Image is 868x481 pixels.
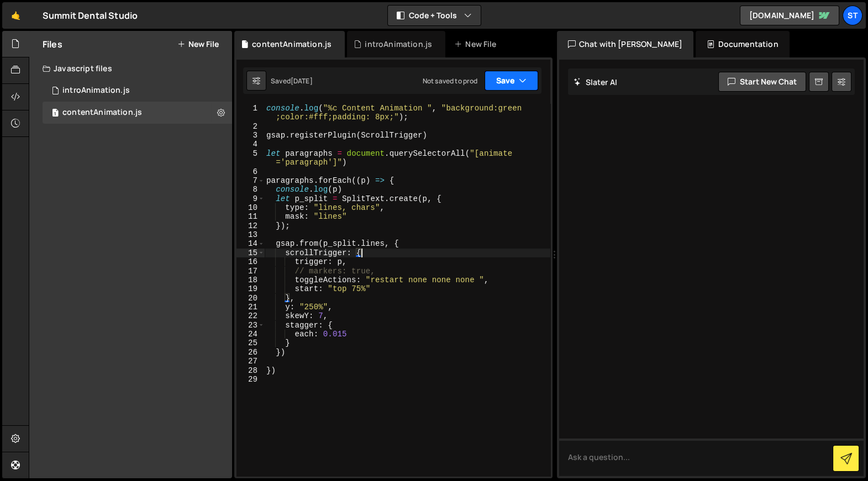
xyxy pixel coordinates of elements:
a: 🤙 [2,2,29,29]
div: 16418/44452.js [43,102,232,124]
h2: Files [43,38,62,50]
div: introAnimation.js [365,39,432,50]
div: 3 [236,131,265,140]
div: 5 [236,149,265,167]
div: 6 [236,167,265,176]
div: 27 [236,357,265,366]
div: 16 [236,257,265,266]
div: 7 [236,176,265,185]
h2: Slater AI [574,77,618,87]
div: 11 [236,212,265,221]
div: 28 [236,366,265,375]
button: Save [485,71,538,91]
div: 26 [236,348,265,357]
div: Summit Dental Studio [43,9,138,22]
a: St [843,6,862,25]
div: [DATE] [291,76,313,86]
div: contentAnimation.js [62,108,142,118]
div: 19 [236,284,265,293]
div: 16418/44451.js [43,80,232,102]
div: 14 [236,239,265,248]
div: 13 [236,230,265,239]
div: 23 [236,321,265,330]
div: introAnimation.js [62,86,130,96]
div: contentAnimation.js [252,39,332,50]
div: 15 [236,249,265,257]
div: 18 [236,276,265,284]
div: 20 [236,294,265,303]
div: Not saved to prod [423,76,478,86]
div: 12 [236,221,265,230]
div: 8 [236,185,265,194]
div: 29 [236,375,265,384]
div: 21 [236,303,265,311]
div: 25 [236,339,265,347]
div: Documentation [696,31,789,57]
div: 9 [236,194,265,203]
div: 1 [236,104,265,122]
div: Saved [271,76,313,86]
div: 22 [236,311,265,320]
button: Code + Tools [388,6,481,25]
div: 10 [236,203,265,212]
button: New File [177,40,219,49]
div: 24 [236,330,265,339]
a: [DOMAIN_NAME] [740,6,839,25]
button: Start new chat [718,72,806,92]
div: 4 [236,140,265,149]
div: Chat with [PERSON_NAME] [557,31,694,57]
div: Javascript files [29,57,232,80]
div: New File [454,39,501,50]
div: 17 [236,267,265,276]
span: 1 [52,109,59,118]
div: 2 [236,122,265,131]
